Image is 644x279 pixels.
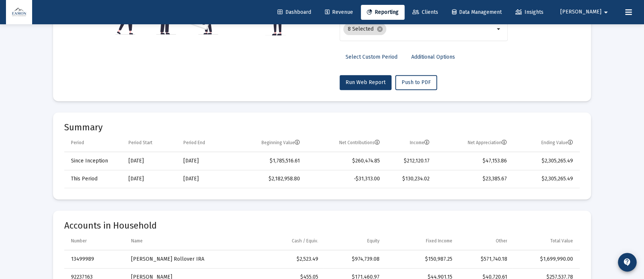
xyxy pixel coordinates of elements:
[495,238,507,244] div: Other
[560,9,601,15] span: [PERSON_NAME]
[64,124,580,131] mat-card-title: Summary
[426,238,452,244] div: Fixed Income
[361,5,405,20] a: Reporting
[292,238,318,244] div: Cash / Equiv.
[12,5,27,20] img: Dashboard
[512,170,580,188] td: $2,305,265.49
[385,170,435,188] td: $130,234.02
[64,134,580,188] div: Data grid
[446,5,508,20] a: Data Management
[325,9,353,15] span: Revenue
[64,134,123,152] td: Column Period
[385,134,435,152] td: Column Income
[377,26,383,32] mat-icon: cancel
[340,75,391,90] button: Run Web Report
[251,232,323,250] td: Column Cash / Equiv.
[183,140,205,146] div: Period End
[256,255,318,263] div: $2,523.49
[385,232,458,250] td: Column Fixed Income
[261,140,300,146] div: Beginning Value
[126,232,251,250] td: Column Name
[64,152,123,170] td: Since Inception
[412,9,438,15] span: Clients
[131,238,143,244] div: Name
[272,5,317,20] a: Dashboard
[64,250,126,268] td: 13499989
[323,232,385,250] td: Column Equity
[129,157,173,165] div: [DATE]
[411,54,455,60] span: Additional Options
[402,79,431,86] span: Push to PDF
[452,9,502,15] span: Data Management
[346,54,397,60] span: Select Custom Period
[346,79,386,86] span: Run Web Report
[435,170,512,188] td: $23,385.67
[512,232,580,250] td: Column Total Value
[512,134,580,152] td: Column Ending Value
[468,140,507,146] div: Net Appreciation
[406,5,444,20] a: Clients
[230,152,305,170] td: $1,785,516.61
[343,22,495,37] mat-chip-list: Selection
[183,175,225,183] div: [DATE]
[305,152,385,170] td: $260,474.85
[305,134,385,152] td: Column Net Contributions
[367,9,399,15] span: Reporting
[319,5,359,20] a: Revenue
[183,157,225,165] div: [DATE]
[395,75,437,90] button: Push to PDF
[123,134,178,152] td: Column Period Start
[541,140,573,146] div: Ending Value
[339,140,380,146] div: Net Contributions
[64,170,123,188] td: This Period
[367,238,380,244] div: Equity
[343,23,386,35] mat-chip: 8 Selected
[550,238,573,244] div: Total Value
[126,250,251,268] td: [PERSON_NAME] Rollover IRA
[71,238,87,244] div: Number
[551,4,619,19] button: [PERSON_NAME]
[230,170,305,188] td: $2,182,958.80
[64,222,580,229] mat-card-title: Accounts in Household
[129,140,152,146] div: Period Start
[230,134,305,152] td: Column Beginning Value
[458,232,512,250] td: Column Other
[601,5,610,20] mat-icon: arrow_drop_down
[385,152,435,170] td: $212,120.17
[510,5,549,20] a: Insights
[435,134,512,152] td: Column Net Appreciation
[71,140,84,146] div: Period
[178,134,230,152] td: Column Period End
[278,9,311,15] span: Dashboard
[512,152,580,170] td: $2,305,265.49
[64,232,126,250] td: Column Number
[463,255,507,263] div: $571,740.18
[305,170,385,188] td: -$31,313.00
[410,140,430,146] div: Income
[329,255,380,263] div: $974,739.08
[435,152,512,170] td: $47,153.86
[517,255,573,263] div: $1,699,990.00
[129,175,173,183] div: [DATE]
[515,9,544,15] span: Insights
[623,258,632,267] mat-icon: contact_support
[495,25,504,34] mat-icon: arrow_drop_down
[390,255,453,263] div: $150,987.25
